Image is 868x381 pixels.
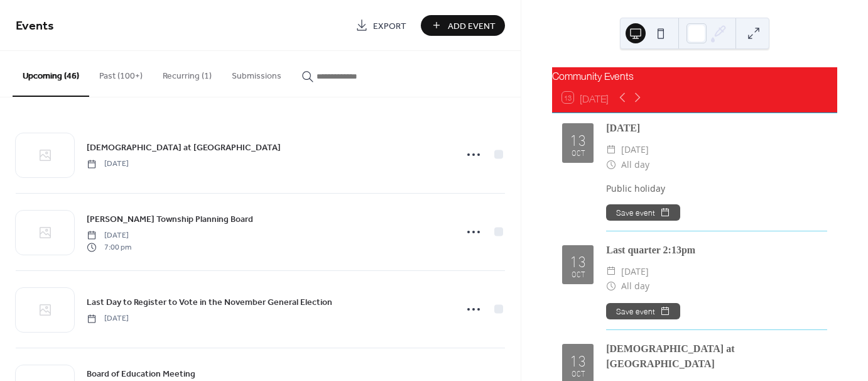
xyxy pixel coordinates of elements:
[606,157,616,172] div: ​
[87,368,195,381] span: Board of Education Meeting
[606,343,734,369] a: [DEMOGRAPHIC_DATA] at [GEOGRAPHIC_DATA]
[606,142,616,157] div: ​
[572,270,585,278] div: Oct
[606,182,827,195] div: Public holiday
[421,15,505,36] button: Add Event
[13,51,89,97] button: Upcoming (46)
[606,121,827,136] div: [DATE]
[153,51,222,96] button: Recurring (1)
[87,241,131,253] span: 7:00 pm
[87,230,131,241] span: [DATE]
[16,14,54,38] span: Events
[570,351,586,367] div: 13
[222,51,291,96] button: Submissions
[606,243,827,258] div: Last quarter 2:13pm
[572,369,585,377] div: Oct
[606,204,680,221] button: Save event
[606,279,616,294] div: ​
[87,212,253,226] a: [PERSON_NAME] Township Planning Board
[606,264,616,279] div: ​
[373,19,406,33] span: Export
[87,141,281,155] span: [DEMOGRAPHIC_DATA] at [GEOGRAPHIC_DATA]
[570,130,586,146] div: 13
[87,367,195,381] a: Board of Education Meeting
[621,157,649,172] span: All day
[621,142,649,157] span: [DATE]
[87,313,129,324] span: [DATE]
[87,140,281,155] a: [DEMOGRAPHIC_DATA] at [GEOGRAPHIC_DATA]
[346,15,416,36] a: Export
[552,67,837,82] div: Community Events
[87,158,129,170] span: [DATE]
[448,19,496,33] span: Add Event
[89,51,153,96] button: Past (100+)
[621,279,649,294] span: All day
[606,303,680,319] button: Save event
[570,251,586,267] div: 13
[572,148,585,157] div: Oct
[87,213,253,226] span: [PERSON_NAME] Township Planning Board
[87,296,332,309] span: Last Day to Register to Vote in the November General Election
[87,295,332,309] a: Last Day to Register to Vote in the November General Election
[621,264,649,279] span: [DATE]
